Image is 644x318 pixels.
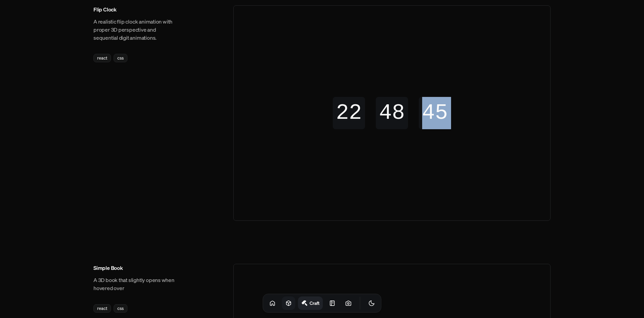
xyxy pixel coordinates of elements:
p: A 3D book that slightly opens when hovered over [93,276,179,292]
div: 45 [419,97,451,129]
p: A realistic flip clock animation with proper 3D perspective and sequential digit animations. [93,17,179,42]
button: Toggle Theme [365,296,378,310]
div: react [93,304,111,313]
div: react [93,54,111,62]
div: css [114,54,127,62]
h3: Flip Clock [93,5,179,13]
h1: Craft [310,300,320,306]
div: css [114,304,127,313]
a: Craft [298,296,323,310]
h3: Simple Book [93,264,179,272]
